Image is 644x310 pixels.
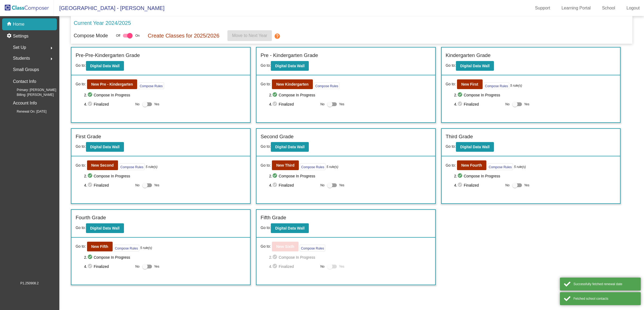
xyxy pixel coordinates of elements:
b: Digital Data Wall [275,145,304,149]
mat-icon: check_circle [272,101,279,107]
span: Yes [524,101,529,107]
mat-icon: check_circle [272,254,279,261]
mat-icon: check_circle [272,182,279,188]
mat-icon: check_circle [272,263,279,270]
button: Digital Data Wall [456,142,494,152]
div: Fetched school contacts [573,296,637,301]
b: New Fourth [461,163,482,167]
b: New Second [91,163,114,167]
span: Go to: [446,81,456,87]
span: No [505,102,510,107]
span: Move to Next Year [232,33,267,38]
span: No [135,102,139,107]
span: Go to: [75,163,86,168]
label: Kindergarten Grade [446,52,491,59]
span: Go to: [75,144,86,149]
span: Yes [339,101,344,107]
button: New Second [87,160,118,170]
p: Compose Mode [74,32,108,39]
p: Home [13,21,25,28]
span: Yes [524,182,529,188]
mat-icon: check_circle [457,173,464,179]
b: Digital Data Wall [275,226,304,230]
b: Digital Data Wall [460,145,490,149]
span: Go to: [75,225,86,230]
b: Digital Data Wall [90,145,120,149]
span: 2. Compose In Progress [269,92,431,98]
mat-icon: arrow_right [48,45,55,51]
p: Small Groups [13,66,39,73]
label: Pre-Pre-Kindergarten Grade [75,52,140,59]
span: 2. Compose In Progress [84,92,246,98]
span: No [135,183,139,188]
button: Digital Data Wall [271,61,309,71]
span: Yes [339,182,344,188]
button: Digital Data Wall [271,223,309,233]
span: [GEOGRAPHIC_DATA] - [PERSON_NAME] [54,4,164,12]
mat-icon: arrow_right [48,56,55,62]
span: Go to: [261,63,271,68]
mat-icon: check_circle [87,101,94,107]
mat-icon: check_circle [87,254,94,261]
span: 2. Compose In Progress [84,173,246,179]
button: New First [457,79,483,89]
b: New Pre - Kindergarten [91,82,133,86]
span: 4. Finalized [454,101,503,107]
span: 4. Finalized [269,182,318,188]
label: Fourth Grade [75,214,106,222]
span: Yes [154,182,160,188]
button: New Third [272,160,299,170]
mat-icon: help [274,33,281,39]
p: Contact Info [13,78,36,85]
span: Go to: [446,163,456,168]
i: 5 rule(s) [146,164,158,169]
span: No [320,183,324,188]
button: New Sixth [272,242,299,251]
button: Compose Rules [138,82,164,89]
button: Compose Rules [300,163,326,170]
p: Settings [13,33,29,39]
span: 2. Compose In Progress [269,173,431,179]
button: Move to Next Year [227,30,272,41]
span: Yes [154,101,160,107]
span: No [505,183,510,188]
button: Digital Data Wall [86,61,124,71]
span: Yes [154,263,160,270]
span: 2. Compose In Progress [269,254,431,261]
b: Digital Data Wall [90,64,120,68]
span: Go to: [261,244,271,249]
button: Digital Data Wall [271,142,309,152]
button: New Kindergarten [272,79,313,89]
span: 4. Finalized [269,101,318,107]
span: Go to: [261,144,271,149]
i: 5 rule(s) [140,245,152,250]
span: Go to: [261,225,271,230]
span: Billing: [PERSON_NAME] [8,92,54,97]
label: Pre - Kindergarten Grade [261,52,318,59]
mat-icon: check_circle [457,182,464,188]
p: Account Info [13,99,37,107]
button: Compose Rules [119,163,145,170]
span: Students [13,55,30,62]
label: Second Grade [261,133,294,141]
b: Digital Data Wall [460,64,490,68]
span: No [320,264,324,269]
span: Go to: [446,144,456,149]
button: Compose Rules [487,163,513,170]
i: 5 rule(s) [510,83,522,88]
span: Off [116,33,120,38]
button: Digital Data Wall [86,142,124,152]
p: Create Classes for 2025/2026 [148,32,219,40]
span: 4. Finalized [269,263,318,270]
span: Renewal On: [DATE] [8,109,46,114]
span: Go to: [446,63,456,68]
button: Compose Rules [300,245,325,251]
span: Go to: [75,63,86,68]
b: New Kindergarten [276,82,309,86]
button: New Pre - Kindergarten [87,79,137,89]
button: Compose Rules [114,245,139,251]
p: Current Year 2024/2025 [74,19,131,27]
span: Go to: [261,81,271,87]
mat-icon: check_circle [87,263,94,270]
mat-icon: check_circle [457,101,464,107]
